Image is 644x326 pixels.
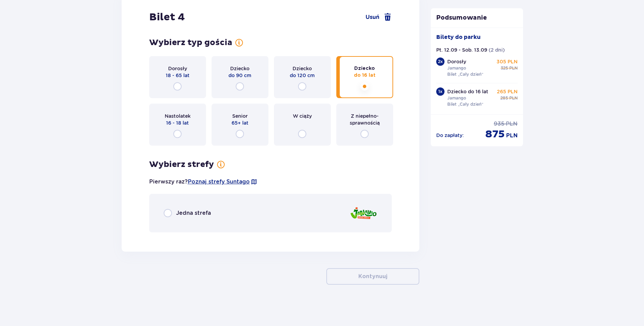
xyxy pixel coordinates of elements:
[436,33,481,41] p: Bilety do parku
[228,72,251,79] p: do 90 cm
[509,95,518,101] p: PLN
[501,65,508,71] p: 325
[176,209,211,217] p: Jedna strefa
[447,71,483,77] p: Bilet „Cały dzień”
[447,101,483,107] p: Bilet „Cały dzień”
[232,119,248,126] p: 65+ lat
[500,95,508,101] p: 285
[326,268,419,285] button: Kontynuuj
[343,113,387,126] p: Z niepełno­sprawnością
[494,120,504,128] p: 935
[165,113,191,119] p: Nastolatek
[497,88,518,95] p: 265 PLN
[149,178,257,186] p: Pierwszy raz?
[358,273,387,280] p: Kontynuuj
[497,58,518,65] p: 305 PLN
[485,128,505,141] p: 875
[350,203,377,223] img: zone logo
[506,132,518,139] p: PLN
[436,57,444,66] div: 2 x
[149,11,185,24] p: Bilet 4
[447,95,466,101] p: Jamango
[230,65,249,72] p: Dziecko
[149,159,214,170] p: Wybierz strefy
[354,72,376,79] p: do 16 lat
[166,119,189,126] p: 16 - 18 lat
[168,65,187,72] p: Dorosły
[447,58,466,65] p: Dorosły
[431,14,523,22] p: Podsumowanie
[354,65,375,72] p: Dziecko
[509,65,518,71] p: PLN
[506,120,518,128] p: PLN
[149,38,232,48] p: Wybierz typ gościa
[188,178,250,186] a: Poznaj strefy Suntago
[447,88,488,95] p: Dziecko do 16 lat
[232,113,248,119] p: Senior
[166,72,190,79] p: 18 - 65 lat
[436,132,464,139] p: Do zapłaty :
[436,46,487,53] p: Pt. 12.09 - Sob. 13.09
[366,13,379,21] span: Usuń
[447,65,466,71] p: Jamango
[489,46,505,53] p: ( 2 dni )
[290,72,315,79] p: do 120 cm
[436,87,444,96] div: 1 x
[366,13,392,21] a: Usuń
[293,65,312,72] p: Dziecko
[293,113,312,119] p: W ciąży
